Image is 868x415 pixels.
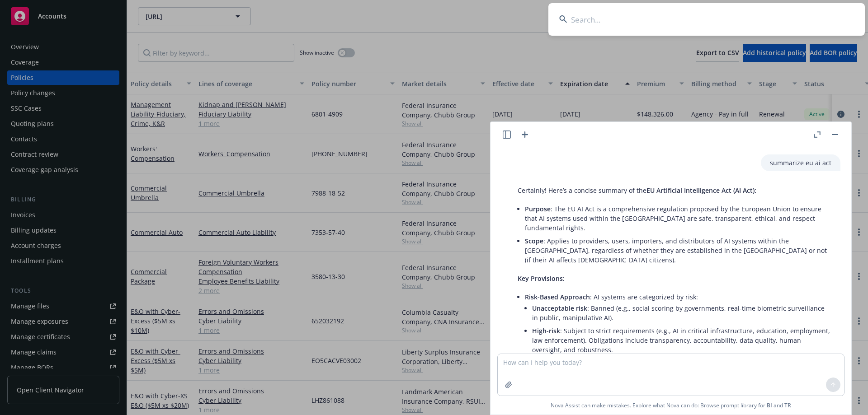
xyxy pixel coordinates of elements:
[525,234,831,266] li: : Applies to providers, users, importers, and distributors of AI systems within the [GEOGRAPHIC_D...
[770,158,831,168] p: summarize eu ai act
[525,292,831,302] p: : AI systems are categorized by risk:
[518,274,565,283] span: Key Provisions:
[646,186,756,195] span: EU Artificial Intelligence Act (AI Act):
[784,401,791,409] a: TR
[525,237,543,245] span: Scope
[532,302,831,324] li: : Banned (e.g., social scoring by governments, real-time biometric surveillance in public, manipu...
[532,304,587,312] span: Unacceptable risk
[532,326,560,335] span: High-risk
[518,186,831,195] p: Certainly! Here’s a concise summary of the
[525,202,831,234] li: : The EU AI Act is a comprehensive regulation proposed by the European Union to ensure that AI sy...
[525,205,551,213] span: Purpose
[551,396,791,415] span: Nova Assist can make mistakes. Explore what Nova can do: Browse prompt library for and
[525,293,590,301] span: Risk-Based Approach
[767,401,772,409] a: BI
[548,3,865,36] input: Search...
[532,324,831,356] li: : Subject to strict requirements (e.g., AI in critical infrastructure, education, employment, law...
